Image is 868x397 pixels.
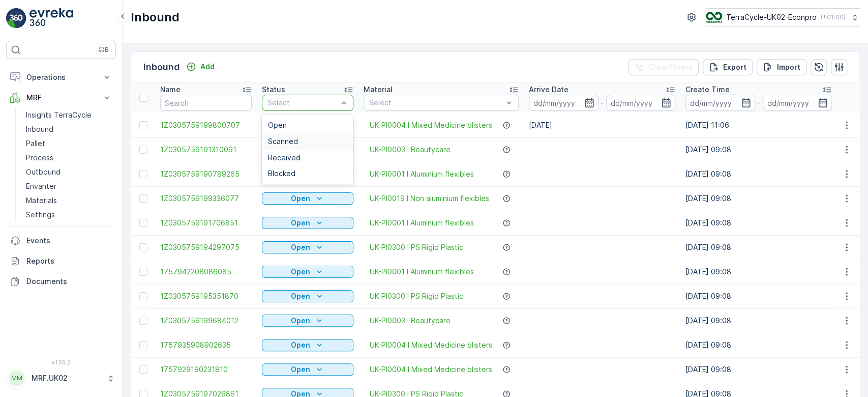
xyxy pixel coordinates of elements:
[685,84,730,95] p: Create Time
[291,291,310,301] p: Open
[291,193,310,204] p: Open
[757,59,806,75] button: Import
[370,316,451,326] a: UK-PI0003 I Beautycare
[139,170,147,178] div: Toggle Row Selected
[267,98,338,108] p: Select
[160,218,252,228] a: 1Z0305759191706851
[139,341,147,349] div: Toggle Row Selected
[9,184,59,192] span: Total Weight :
[723,62,746,72] p: Export
[6,251,116,271] a: Reports
[139,292,147,300] div: Toggle Row Selected
[139,121,147,129] div: Toggle Row Selected
[370,218,474,228] a: UK-PI0001 I Aluminium flexibles
[160,95,252,111] input: Search
[6,88,116,108] button: MRF
[160,84,181,95] p: Name
[268,137,298,146] span: Scanned
[268,121,287,129] span: Open
[26,210,55,220] p: Settings
[160,242,252,252] a: 1Z0305759194297075
[139,243,147,251] div: Toggle Row Selected
[22,122,116,136] a: Inbound
[182,61,219,73] button: Add
[680,113,837,137] td: [DATE] 11:06
[26,195,57,206] p: Materials
[9,201,53,209] span: Net Weight :
[26,153,53,163] p: Process
[370,364,492,375] a: UK-PI0004 I Mixed Medicine blisters
[291,218,310,228] p: Open
[262,192,353,205] button: Open
[43,251,147,260] span: UK-A0016 I Medicine packets
[9,370,25,386] div: MM
[680,162,837,186] td: [DATE] 09:08
[26,181,56,191] p: Envanter
[680,284,837,308] td: [DATE] 09:08
[6,8,26,29] img: logo
[160,169,252,179] a: 1Z0305759190789265
[370,120,492,130] a: UK-PI0004 I Mixed Medicine blisters
[291,242,310,252] p: Open
[680,235,837,260] td: [DATE] 09:08
[160,364,252,375] span: 1757929190231810
[370,145,451,155] a: UK-PI0003 I Beautycare
[99,46,109,54] p: ⌘B
[6,67,116,88] button: Operations
[763,95,832,111] input: dd/mm/yyyy
[268,154,301,162] span: Received
[139,194,147,203] div: Toggle Row Selected
[680,333,837,357] td: [DATE] 09:08
[26,256,112,266] p: Reports
[706,12,722,23] img: terracycle_logo_wKaHoWT.png
[160,120,252,130] a: 1Z0305759199800707
[54,234,78,243] span: BigBag
[370,267,474,277] a: UK-PI0001 I Aluminium flexibles
[26,110,92,120] p: Insights TerraCycle
[370,340,492,350] a: UK-PI0004 I Mixed Medicine blisters
[26,72,96,82] p: Operations
[160,193,252,204] a: 1Z0305759199336077
[262,290,353,302] button: Open
[262,339,353,351] button: Open
[160,340,252,350] span: 1757935908902635
[524,113,680,137] td: [DATE]
[370,193,489,204] a: UK-PI0019 I Non aluminium flexibles
[726,12,817,22] p: TerraCycle-UK02-Econpro
[291,340,310,350] p: Open
[22,151,116,165] a: Process
[262,266,353,278] button: Open
[160,291,252,301] span: 1Z0305759195351870
[160,145,252,155] a: 1Z0305759191310091
[26,167,61,177] p: Outbound
[34,167,101,176] span: Parcel_UK02 #1642
[262,363,353,376] button: Open
[143,60,180,74] p: Inbound
[9,167,34,176] span: Name :
[680,308,837,333] td: [DATE] 09:08
[291,316,310,326] p: Open
[22,179,116,193] a: Envanter
[160,267,252,277] a: 1757942208086085
[680,260,837,284] td: [DATE] 09:08
[268,169,295,178] span: Blocked
[131,9,179,25] p: Inbound
[6,359,116,365] span: v 1.50.2
[26,276,112,287] p: Documents
[26,138,45,149] p: Pallet
[628,59,699,75] button: Clear Filters
[369,98,503,108] p: Select
[160,316,252,326] a: 1Z0305759199684012
[364,84,393,95] p: Material
[370,242,463,252] a: UK-PI0300 I PS Rigid Plastic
